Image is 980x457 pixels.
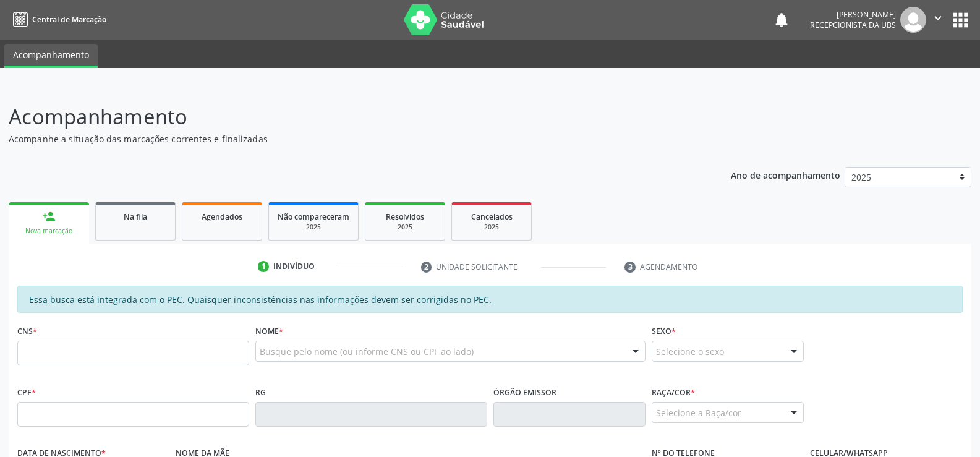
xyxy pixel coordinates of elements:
[652,322,676,341] label: Sexo
[4,44,98,68] a: Acompanhamento
[9,9,106,30] a: Central de Marcação
[656,345,724,358] span: Selecione o sexo
[386,211,424,222] span: Resolvidos
[461,223,522,232] div: 2025
[32,14,106,25] span: Central de Marcação
[255,383,266,402] label: RG
[42,210,56,223] div: person_add
[656,406,741,419] span: Selecione a Raça/cor
[202,211,242,222] span: Agendados
[773,11,790,28] button: notifications
[278,223,349,232] div: 2025
[17,383,36,402] label: CPF
[900,7,926,33] img: img
[278,211,349,222] span: Não compareceram
[810,20,896,30] span: Recepcionista da UBS
[652,383,695,402] label: Raça/cor
[17,286,963,313] div: Essa busca está integrada com o PEC. Quaisquer inconsistências nas informações devem ser corrigid...
[273,261,315,272] div: Indivíduo
[493,383,556,402] label: Órgão emissor
[374,223,436,232] div: 2025
[471,211,513,222] span: Cancelados
[260,345,474,358] span: Busque pelo nome (ou informe CNS ou CPF ao lado)
[255,322,283,341] label: Nome
[258,261,269,272] div: 1
[926,7,950,33] button: 
[124,211,147,222] span: Na fila
[931,11,945,25] i: 
[17,226,80,236] div: Nova marcação
[9,132,683,145] p: Acompanhe a situação das marcações correntes e finalizadas
[810,9,896,20] div: [PERSON_NAME]
[950,9,971,31] button: apps
[9,101,683,132] p: Acompanhamento
[17,322,37,341] label: CNS
[731,167,840,182] p: Ano de acompanhamento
